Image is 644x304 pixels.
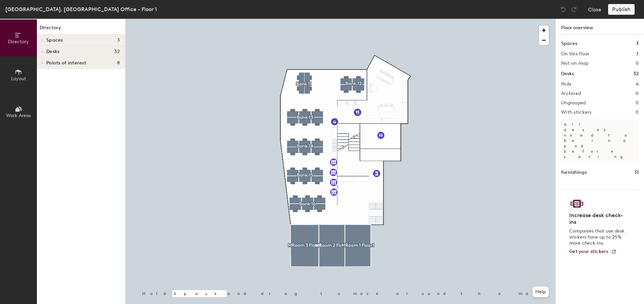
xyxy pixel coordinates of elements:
span: 32 [114,49,120,54]
h2: 0 [636,100,639,106]
a: Get your stickers [569,249,616,255]
span: Spaces [46,38,63,43]
h2: Ungrouped [561,100,586,106]
h2: 0 [636,61,639,66]
p: All desks need to be in a pod before saving [561,119,639,162]
img: Sticker logo [569,198,585,209]
h1: Spaces [561,40,577,47]
button: Close [588,4,601,15]
h2: On this floor [561,51,590,57]
h2: 0 [636,91,639,96]
h2: 0 [636,110,639,115]
img: Redo [571,6,577,13]
h2: With stickers [561,110,592,115]
h1: Desks [561,70,574,78]
h1: 31 [634,169,639,176]
span: Layout [11,76,26,82]
span: 8 [117,60,120,66]
h1: Floor overview [556,19,644,35]
h1: 32 [633,70,639,78]
h4: Increase desk check-ins [569,212,627,225]
span: Directory [8,39,29,45]
span: Desks [46,49,59,54]
h2: Pods [561,82,571,87]
h1: Directory [37,24,125,35]
span: Get your stickers [569,249,608,254]
span: Work Areas [6,113,31,118]
img: Undo [560,6,567,13]
p: Companies that use desk stickers have up to 25% more check-ins. [569,228,627,246]
button: Help [533,287,549,297]
h2: Not on map [561,61,588,66]
h1: Furnishings [561,169,587,176]
div: [GEOGRAPHIC_DATA], [GEOGRAPHIC_DATA] Office - Floor 1 [5,5,157,13]
span: 3 [117,38,120,43]
h2: 6 [636,82,639,87]
h2: 3 [636,51,639,57]
h1: 3 [636,40,639,47]
span: Points of interest [46,60,86,66]
h2: Archived [561,91,581,96]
